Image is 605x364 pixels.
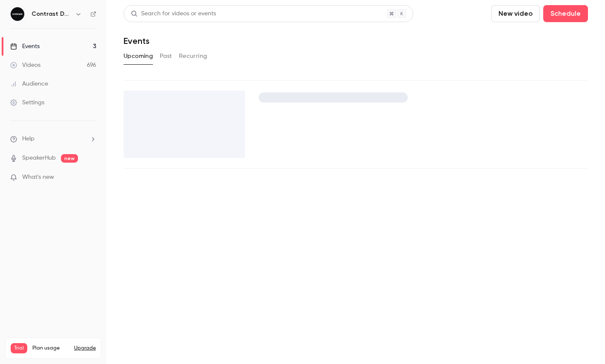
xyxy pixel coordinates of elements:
div: Search for videos or events [131,9,216,18]
button: Upgrade [74,345,96,352]
span: Plan usage [32,345,69,352]
div: Videos [10,61,40,69]
button: Past [160,49,172,63]
span: Help [22,135,35,143]
span: Trial [11,343,27,353]
button: Recurring [179,49,207,63]
div: Settings [10,98,44,107]
img: Contrast Demos [11,7,24,21]
h1: Events [124,36,150,46]
div: Events [10,42,40,51]
li: help-dropdown-opener [10,135,96,143]
button: Schedule [543,5,588,22]
span: new [61,154,78,163]
h6: Contrast Demos [32,10,72,18]
span: What's new [22,173,54,182]
button: Upcoming [124,49,153,63]
div: Audience [10,80,48,88]
a: SpeakerHub [22,154,56,163]
button: New video [491,5,540,22]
